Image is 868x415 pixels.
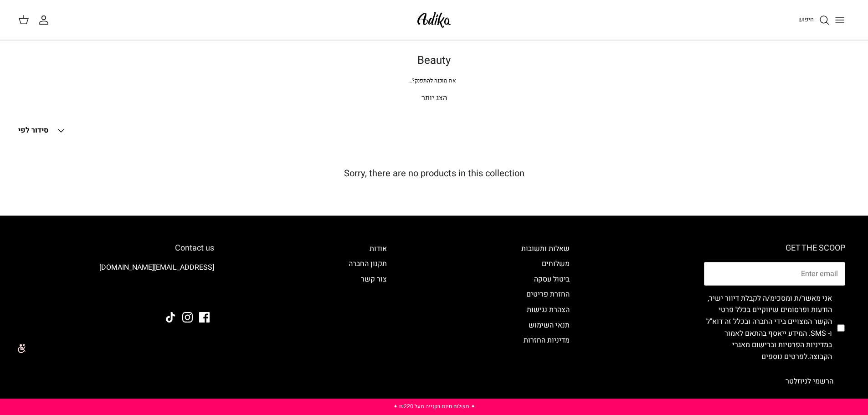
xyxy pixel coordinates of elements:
[189,287,214,299] img: Adika IL
[115,54,753,67] h1: Beauty
[534,274,570,285] a: ביטול עסקה
[361,274,387,285] a: צור קשר
[18,121,67,141] button: סידור לפי
[521,243,570,254] a: שאלות ותשובות
[7,336,32,361] img: accessibility_icon02.svg
[761,351,807,362] a: לפרטים נוספים
[199,312,210,323] a: Facebook
[704,293,832,363] label: אני מאשר/ת ומסכימ/ה לקבלת דיוור ישיר, הודעות ופרסומים שיווקיים בכלל פרטי הקשר המצויים בידי החברה ...
[165,312,176,323] a: Tiktok
[99,262,214,273] a: [EMAIL_ADDRESS][DOMAIN_NAME]
[774,370,845,393] button: הרשמי לניוזלטר
[393,402,475,410] a: ✦ משלוח חינם בקנייה מעל ₪220 ✦
[512,243,579,393] div: Secondary navigation
[704,243,845,253] h6: GET THE SCOOP
[524,335,570,346] a: מדיניות החזרות
[339,243,396,393] div: Secondary navigation
[23,243,214,253] h6: Contact us
[704,262,845,286] input: Email
[408,77,456,85] span: את מוכנה להתפנק?
[18,168,850,179] h5: Sorry, there are no products in this collection
[349,258,387,269] a: תקנון החברה
[38,15,53,26] a: החשבון שלי
[527,304,570,315] a: הצהרת נגישות
[529,320,570,331] a: תנאי השימוש
[798,15,814,24] span: חיפוש
[18,125,48,136] span: סידור לפי
[115,92,753,104] p: הצג יותר
[415,9,453,31] img: Adika IL
[526,289,570,300] a: החזרת פריטים
[182,312,193,323] a: Instagram
[370,243,387,254] a: אודות
[798,15,830,26] a: חיפוש
[830,10,850,30] button: Toggle menu
[542,258,570,269] a: משלוחים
